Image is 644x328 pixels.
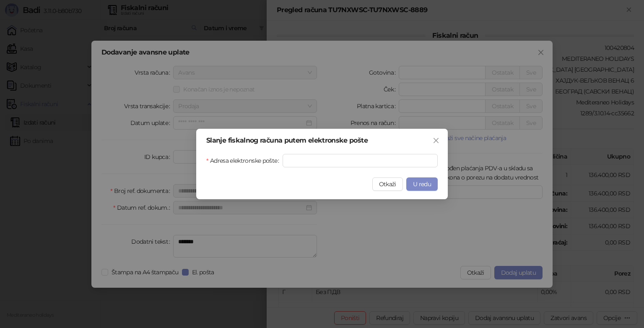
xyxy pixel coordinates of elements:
[379,180,396,188] span: Otkaži
[372,177,403,191] button: Otkaži
[206,137,438,144] div: Slanje fiskalnog računa putem elektronske pošte
[413,180,431,188] span: U redu
[433,137,439,144] span: close
[283,154,438,167] input: Adresa elektronske pošte
[406,177,438,191] button: U redu
[429,137,443,144] span: Zatvori
[206,154,283,167] label: Adresa elektronske pošte
[429,134,443,147] button: Close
